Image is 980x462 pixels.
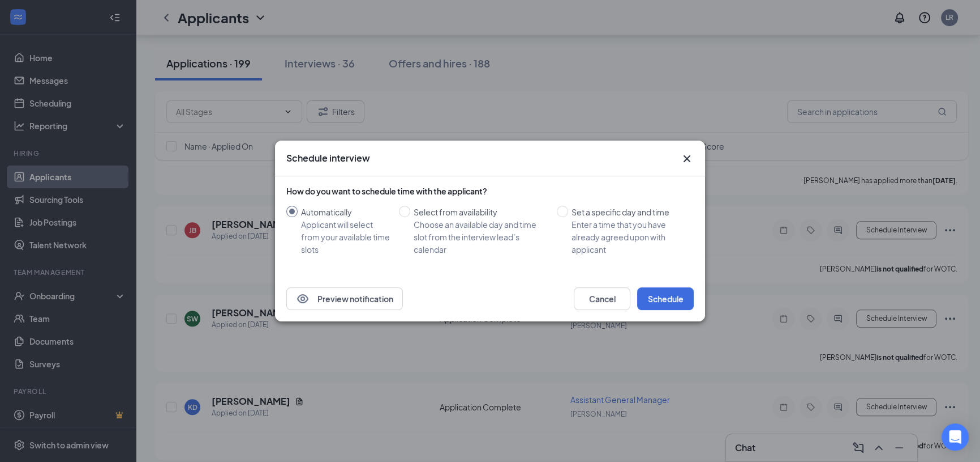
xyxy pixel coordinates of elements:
[414,218,548,256] div: Choose an available day and time slot from the interview lead’s calendar
[680,152,694,166] button: Close
[571,206,685,218] div: Set a specific day and time
[286,287,403,310] button: EyePreview notification
[296,292,310,306] svg: Eye
[571,218,685,256] div: Enter a time that you have already agreed upon with applicant
[301,218,390,256] div: Applicant will select from your available time slots
[414,206,548,218] div: Select from availability
[286,185,694,197] div: How do you want to schedule time with the applicant?
[574,287,630,310] button: Cancel
[286,152,370,164] h3: Schedule interview
[680,152,694,166] svg: Cross
[301,206,390,218] div: Automatically
[637,287,694,310] button: Schedule
[942,423,969,451] div: Open Intercom Messenger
